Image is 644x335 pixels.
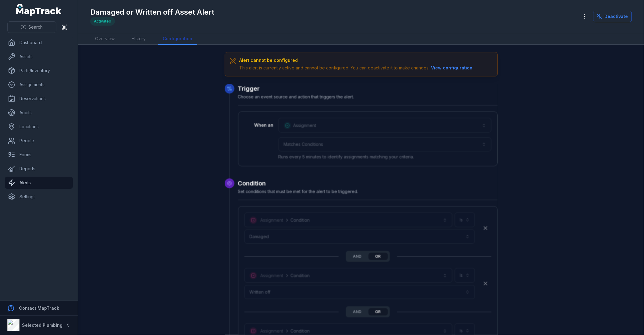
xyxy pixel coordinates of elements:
a: Audits [5,107,73,119]
strong: Contact MapTrack [19,305,59,311]
h1: Damaged or Written off Asset Alert [90,7,214,17]
a: Assets [5,51,73,63]
strong: Selected Plumbing [22,323,62,328]
a: Configuration [158,33,197,45]
a: Reservations [5,93,73,105]
a: Overview [90,33,119,45]
a: Settings [5,191,73,203]
button: Deactivate [593,11,632,22]
a: Alerts [5,177,73,189]
a: Assignments [5,79,73,91]
div: This alert is currently active and cannot be configured. You can deactivate it to make changes. [240,65,474,71]
a: Reports [5,163,73,175]
a: Parts/Inventory [5,65,73,77]
button: View configuration [430,65,474,71]
span: Search [28,24,43,30]
a: People [5,135,73,147]
a: MapTrack [16,4,62,16]
a: History [127,33,151,45]
a: Forms [5,149,73,161]
h3: Alert cannot be configured [240,57,474,63]
a: Locations [5,121,73,133]
div: Activated [90,17,115,26]
button: Search [7,21,56,33]
a: Dashboard [5,37,73,49]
